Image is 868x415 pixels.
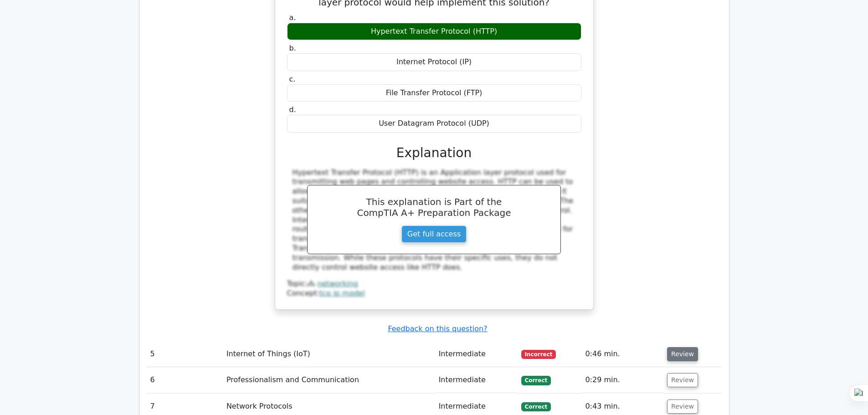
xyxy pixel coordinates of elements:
span: Correct [521,402,551,411]
td: 0:46 min. [581,341,663,367]
div: Hypertext Transfer Protocol (HTTP) [287,23,581,41]
a: networking [317,279,358,288]
span: Correct [521,376,551,385]
div: Concept: [287,289,581,298]
button: Review [667,347,698,361]
td: 6 [147,367,223,393]
span: b. [289,44,296,52]
td: Internet of Things (IoT) [223,341,435,367]
span: a. [289,13,296,22]
div: User Datagram Protocol (UDP) [287,115,581,133]
td: 0:29 min. [581,367,663,393]
div: File Transfer Protocol (FTP) [287,84,581,102]
a: tcp ip model [319,289,365,297]
div: Internet Protocol (IP) [287,53,581,71]
a: Get full access [401,225,467,243]
td: Professionalism and Communication [223,367,435,393]
span: c. [289,75,296,83]
a: Feedback on this question? [388,324,487,333]
span: d. [289,105,296,114]
div: Topic: [287,279,581,289]
button: Review [667,373,698,387]
td: 5 [147,341,223,367]
button: Review [667,400,698,414]
td: Intermediate [435,367,518,393]
td: Intermediate [435,341,518,367]
h3: Explanation [293,145,576,161]
div: Hypertext Transfer Protocol (HTTP) is an Application layer protocol used for transmitting web pag... [293,168,576,272]
span: Incorrect [521,350,556,359]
